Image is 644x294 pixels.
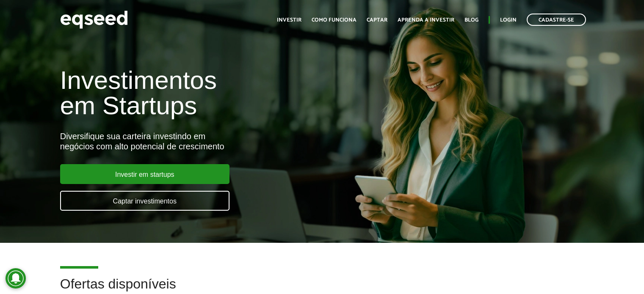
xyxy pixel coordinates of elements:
[464,17,478,23] a: Blog
[527,14,586,26] a: Cadastre-se
[277,17,301,23] a: Investir
[312,17,357,23] a: Como funciona
[60,8,128,31] img: EqSeed
[60,131,370,151] div: Diversifique sua carteira investindo em negócios com alto potencial de crescimento
[500,17,517,23] a: Login
[367,17,387,23] a: Captar
[398,17,454,23] a: Aprenda a investir
[60,68,370,118] h1: Investimentos em Startups
[60,164,229,184] a: Investir em startups
[60,191,229,211] a: Captar investimentos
